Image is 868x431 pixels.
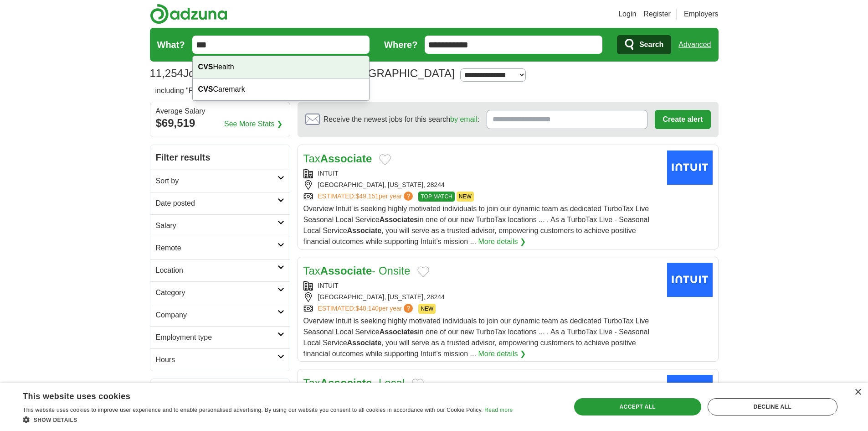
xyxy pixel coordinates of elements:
strong: CVS [198,85,213,93]
strong: Associate [320,377,372,389]
span: $48,140 [355,305,379,312]
a: Salary [150,214,290,237]
a: Sort by [150,170,290,192]
a: Category [150,281,290,304]
a: Company [150,304,290,326]
h2: Company [156,310,277,321]
a: See More Stats ❯ [224,119,282,130]
button: Add to favorite jobs [417,266,429,277]
a: Location [150,259,290,281]
span: Show details [34,417,77,423]
a: Hours [150,348,290,371]
strong: Associates [380,328,418,336]
button: Create alert [655,110,710,129]
strong: Associate [347,227,382,234]
img: Intuit logo [667,263,713,297]
span: ? [404,192,413,201]
strong: CVS [198,63,213,71]
div: Accept all [574,398,701,415]
a: ESTIMATED:$48,140per year? [318,304,415,314]
a: by email [450,115,478,123]
span: Overview Intuit is seeking highly motivated individuals to join our dynamic team as dedicated Tur... [303,317,650,358]
a: TaxAssociate [303,152,372,165]
div: Decline all [708,398,837,415]
a: Remote [150,237,290,259]
a: Login [618,9,636,20]
a: TaxAssociate- Onsite [303,265,411,277]
label: Where? [384,38,417,52]
div: Average Salary [156,108,284,115]
span: NEW [418,304,436,314]
span: ? [404,304,413,313]
h2: Location [156,265,277,276]
a: Employment type [150,326,290,348]
div: This website uses cookies [23,388,490,402]
a: INTUIT [318,282,339,289]
h2: Filter results [150,145,290,170]
img: Intuit logo [667,151,713,185]
h2: Employment type [156,332,277,343]
h2: Remote [156,243,277,254]
button: Add to favorite jobs [412,379,424,389]
strong: Associate [320,152,372,165]
a: TaxAssociate- Local [303,377,405,389]
h2: Date posted [156,198,277,209]
span: Search [639,36,663,54]
button: Add to favorite jobs [379,154,391,165]
div: $69,519 [156,115,284,131]
strong: Associate [347,339,382,347]
a: Advanced [678,36,711,54]
h2: including "FullTime" or "Store" or "Associate" [155,85,329,96]
label: What? [157,38,185,52]
a: INTUIT [318,170,339,177]
h2: Hours [156,354,277,365]
a: More details ❯ [478,348,526,359]
span: NEW [457,192,474,202]
a: Date posted [150,192,290,214]
div: Health [193,56,370,78]
strong: Associate [320,265,372,277]
strong: Associates [380,216,418,223]
h2: Category [156,287,277,298]
span: TOP MATCH [418,192,454,202]
a: Read more, opens a new window [484,407,513,413]
div: [GEOGRAPHIC_DATA], [US_STATE], 28244 [303,180,660,190]
div: [GEOGRAPHIC_DATA], [US_STATE], 28244 [303,292,660,302]
img: Intuit logo [667,375,713,409]
a: ESTIMATED:$49,151per year? [318,192,415,202]
div: Show details [23,415,513,424]
span: $49,151 [355,192,379,200]
span: Overview Intuit is seeking highly motivated individuals to join our dynamic team as dedicated Tur... [303,205,650,245]
span: 11,254 [150,65,183,82]
span: Receive the newest jobs for this search : [324,114,479,125]
img: Adzuna logo [150,4,227,24]
h2: Salary [156,220,277,231]
a: More details ❯ [478,236,526,247]
a: Employers [684,9,719,20]
h1: Jobs in [GEOGRAPHIC_DATA], [GEOGRAPHIC_DATA] [150,67,455,79]
div: Caremark [193,78,370,101]
div: Close [854,389,861,396]
a: Register [643,9,671,20]
h2: Sort by [156,176,277,187]
button: Search [617,35,671,54]
span: This website uses cookies to improve user experience and to enable personalised advertising. By u... [23,407,483,413]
